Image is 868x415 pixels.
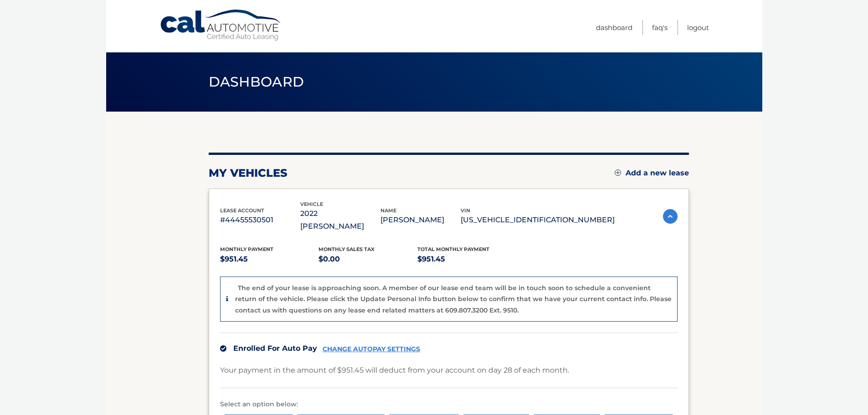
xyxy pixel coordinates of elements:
span: Enrolled For Auto Pay [233,344,317,353]
a: Logout [687,20,709,35]
p: Your payment in the amount of $951.45 will deduct from your account on day 28 of each month. [220,364,569,377]
img: add.svg [615,169,621,176]
a: Dashboard [596,20,632,35]
h2: my vehicles [209,166,288,180]
img: accordion-active.svg [663,209,678,224]
p: $951.45 [417,253,516,266]
span: Dashboard [209,73,304,90]
span: Monthly sales Tax [318,246,375,252]
a: CHANGE AUTOPAY SETTINGS [323,345,420,353]
a: Add a new lease [615,169,689,178]
p: #44455530501 [220,214,300,226]
span: Monthly Payment [220,246,273,252]
span: lease account [220,207,264,214]
p: [US_VEHICLE_IDENTIFICATION_NUMBER] [461,214,615,226]
p: [PERSON_NAME] [380,214,461,226]
p: The end of your lease is approaching soon. A member of our lease end team will be in touch soon t... [235,284,672,314]
span: Total Monthly Payment [417,246,489,252]
p: $951.45 [220,253,319,266]
a: FAQ's [652,20,668,35]
span: vin [461,207,470,214]
img: check.svg [220,345,226,352]
p: Select an option below: [220,399,678,410]
a: Cal Automotive [159,9,282,41]
p: 2022 [PERSON_NAME] [300,207,380,233]
span: vehicle [300,201,323,207]
p: $0.00 [318,253,417,266]
span: name [380,207,396,214]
